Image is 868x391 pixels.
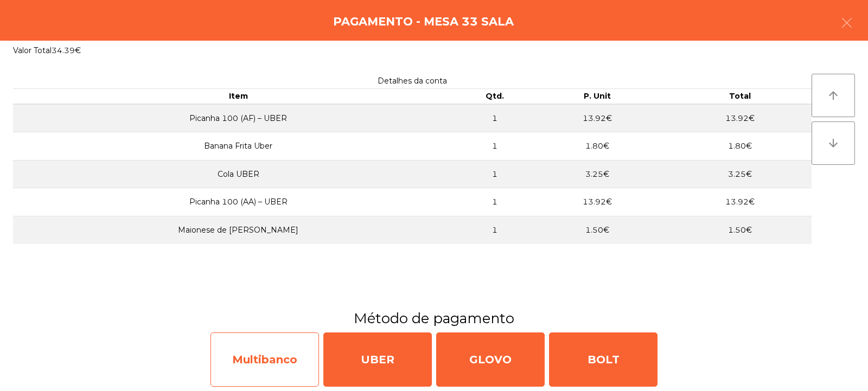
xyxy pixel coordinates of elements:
[669,188,812,216] td: 13.92€
[464,160,526,188] td: 1
[526,188,668,216] td: 13.92€
[464,132,526,161] td: 1
[323,332,432,387] div: UBER
[669,104,812,132] td: 13.92€
[13,89,464,104] th: Item
[812,121,855,165] button: arrow_downward
[378,76,447,86] span: Detalhes da conta
[526,89,668,104] th: P. Unit
[464,216,526,244] td: 1
[669,132,812,161] td: 1.80€
[333,14,514,30] h4: Pagamento - Mesa 33 Sala
[464,104,526,132] td: 1
[13,216,464,244] td: Maionese de [PERSON_NAME]
[13,46,52,55] span: Valor Total
[13,160,464,188] td: Cola UBER
[526,104,668,132] td: 13.92€
[827,89,840,102] i: arrow_upward
[526,160,668,188] td: 3.25€
[436,332,545,387] div: GLOVO
[210,332,319,387] div: Multibanco
[549,332,658,387] div: BOLT
[669,160,812,188] td: 3.25€
[526,216,668,244] td: 1.50€
[812,74,855,117] button: arrow_upward
[8,309,860,328] h3: Método de pagamento
[827,137,840,150] i: arrow_downward
[13,104,464,132] td: Picanha 100 (AF) – UBER
[464,188,526,216] td: 1
[52,46,81,55] span: 34.39€
[669,216,812,244] td: 1.50€
[526,132,668,161] td: 1.80€
[464,89,526,104] th: Qtd.
[669,89,812,104] th: Total
[13,132,464,161] td: Banana Frita Uber
[13,188,464,216] td: Picanha 100 (AA) – UBER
